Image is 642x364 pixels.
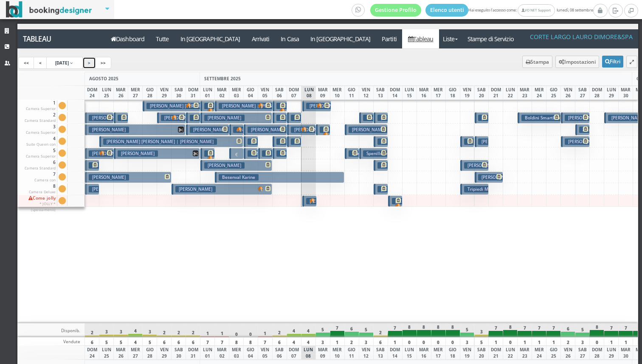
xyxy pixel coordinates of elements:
[287,323,301,337] div: 4
[291,127,426,133] h3: [PERSON_NAME] | [PERSON_NAME] Smartbox [PERSON_NAME]
[103,138,217,145] h3: [PERSON_NAME] [PERSON_NAME] | [PERSON_NAME]
[200,148,215,159] button: [PERSON_NAME] | [PERSON_NAME] Gift [PERSON_NAME] € 357.00
[478,122,486,155] p: € 199.90
[273,136,287,147] button: [PERSON_NAME] € 235.52
[291,138,426,145] h3: [PERSON_NAME] | [PERSON_NAME] Smartbox [PERSON_NAME]
[276,158,284,191] p: € 325.90
[85,148,114,159] button: [PERSON_NAME] [PERSON_NAME] € 2742.60
[248,138,344,145] h3: [PERSON_NAME] Smartbox [PERSON_NAME]
[99,86,114,100] div: LUN 25
[291,146,299,179] p: € 199.90
[246,29,275,48] a: Arrivati
[25,124,57,135] span: 3
[219,103,298,109] h3: [PERSON_NAME] | [PERSON_NAME]
[349,158,357,191] p: € 169.90
[275,29,305,48] a: In Casa
[143,100,200,112] button: [PERSON_NAME] [PERSON_NAME] | [PERSON_NAME] € 650.24 4 notti
[460,323,475,337] div: 5
[89,115,129,121] h3: [PERSON_NAME]
[103,146,241,152] p: € 2767.76
[195,194,210,200] small: 7 notti
[417,323,431,337] div: 8
[258,148,273,159] button: [PERSON_NAME] € 130.00
[27,178,56,188] small: Camera con Terrazzo Privato
[219,181,342,188] p: € 1940.00
[363,158,386,178] p: € 389.90
[565,138,605,145] h3: [PERSON_NAME]
[229,86,244,100] div: MER 03
[157,112,186,124] button: [PERSON_NAME] | De Luca Smartbox [PERSON_NAME] € 389.90
[460,136,475,147] button: [PERSON_NAME] Smartbox [PERSON_NAME] € 299.90
[273,148,287,159] button: Del Vecchio Smartbox Maela € 325.90
[561,136,590,147] button: [PERSON_NAME] € 480.00
[306,103,346,109] h3: [PERSON_NAME]
[25,118,56,129] small: Camera Standard Matrimoniale
[258,323,273,337] div: 1
[374,183,388,195] button: [PERSON_NAME] € 171.45
[34,57,47,69] a: <
[301,323,316,337] div: 4
[352,4,593,17] span: Hai eseguito l'accesso come: lunedì, 08 settembre
[395,203,401,209] img: room-undefined.png
[503,86,518,100] div: LUN 22
[17,323,85,337] div: Disponib.
[26,106,56,111] small: Camera Superior
[109,135,123,140] small: 1 notti
[345,124,388,135] button: [PERSON_NAME] | [PERSON_NAME] Smartbox [PERSON_NAME] € 449.90 3 notti
[190,134,227,141] p: € 487.68
[18,57,34,69] a: <<
[200,86,215,100] div: LUN 01
[464,169,487,189] p: € 274.14
[276,146,284,179] p: € 235.52
[248,127,383,133] h3: [PERSON_NAME] | [PERSON_NAME] Smartbox [PERSON_NAME]
[118,122,126,155] p: € 299.90
[258,186,264,192] img: room-undefined.png
[190,122,198,155] p: € 149.90
[518,112,561,124] button: Boldini Smartbox [PERSON_NAME] € 449.90 3 notti
[229,124,244,135] button: Aciarresi [PERSON_NAME] € 0.00
[377,193,386,226] p: € 171.45
[460,160,489,171] button: [PERSON_NAME] € 274.14
[445,86,460,100] div: GIO 18
[460,183,489,195] button: Tripiedi Mariangela € 280.00
[488,323,503,337] div: 7
[604,86,619,100] div: LUN 29
[287,86,301,100] div: DOM 07
[369,135,383,140] small: 3 notti
[530,33,633,40] h4: Corte Largo Lauro Dimore&Spa
[186,103,191,108] img: room-undefined.png
[377,162,474,169] h3: [PERSON_NAME] Smartbox [PERSON_NAME]
[114,112,128,124] button: [PERSON_NAME] | [PERSON_NAME] Smartbox Sofia € 299.90
[560,86,575,100] div: VEN 26
[118,158,197,164] p: € 803.00
[276,122,284,155] p: € 100.00
[602,56,623,68] button: Filtri
[363,115,428,121] h3: Latrecchina [PERSON_NAME]
[464,162,504,169] h3: [PERSON_NAME]
[330,86,345,100] div: MER 10
[402,86,417,100] div: LUN 15
[204,122,270,129] p: € 631.12
[29,189,56,194] small: Camera Deluxe
[302,195,317,207] button: [PERSON_NAME] € 150.00
[402,323,417,337] div: 8
[89,181,169,188] p: € 1335.15
[241,182,256,188] small: 9 notti
[244,124,287,135] button: [PERSON_NAME] | [PERSON_NAME] Smartbox [PERSON_NAME] € 449.90 3 notti
[128,323,143,337] div: 4
[26,154,56,164] small: Camera Superior con soppalco
[111,182,126,188] small: 7 notti
[276,115,390,121] h3: [PERSON_NAME] | [PERSON_NAME] [PERSON_NAME]
[200,112,272,124] button: [PERSON_NAME] € 631.12 5 notti
[287,112,301,124] button: [PERSON_NAME] | [PERSON_NAME] Smartbox [PERSON_NAME] € 149.90
[89,76,118,82] span: AGOSTO 2025
[214,323,229,337] div: 1
[248,146,256,179] p: € 299.90
[445,323,460,337] div: 8
[25,166,56,176] small: Camera Standard Matrimoniale
[219,174,259,181] h3: Besenval Karine
[243,86,258,100] div: GIO 04
[190,127,230,133] h3: [PERSON_NAME]
[349,150,428,157] h3: Spenillo Smartbox [PERSON_NAME]
[233,134,241,167] p: € 0.00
